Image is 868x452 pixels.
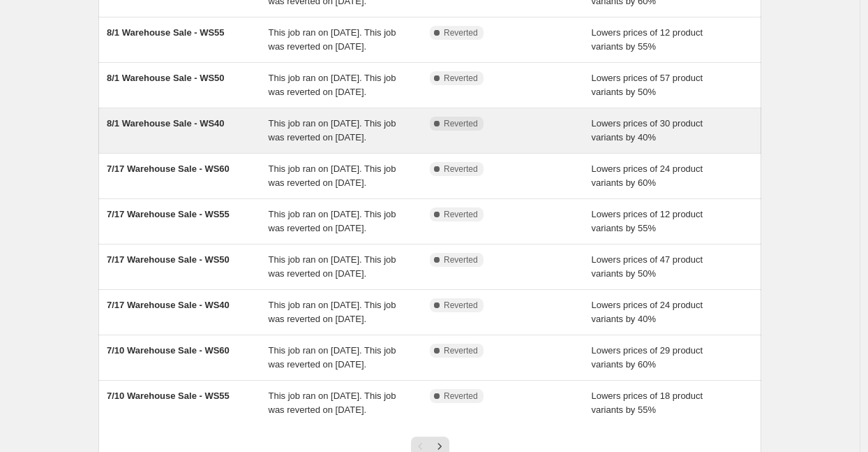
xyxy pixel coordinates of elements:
span: Reverted [444,27,478,38]
span: Lowers prices of 29 product variants by 60% [592,345,703,370]
span: This job ran on [DATE]. This job was reverted on [DATE]. [269,300,396,324]
span: This job ran on [DATE]. This job was reverted on [DATE]. [269,163,396,188]
span: This job ran on [DATE]. This job was reverted on [DATE]. [269,345,396,370]
span: Reverted [444,300,478,311]
span: 7/10 Warehouse Sale - WS55 [107,391,230,401]
span: This job ran on [DATE]. This job was reverted on [DATE]. [269,73,396,97]
span: 7/10 Warehouse Sale - WS60 [107,345,230,356]
span: This job ran on [DATE]. This job was reverted on [DATE]. [269,254,396,279]
span: This job ran on [DATE]. This job was reverted on [DATE]. [269,27,396,52]
span: Reverted [444,345,478,356]
span: 8/1 Warehouse Sale - WS40 [107,118,225,129]
span: Reverted [444,118,478,129]
span: This job ran on [DATE]. This job was reverted on [DATE]. [269,391,396,415]
span: Lowers prices of 24 product variants by 60% [592,163,703,188]
span: Lowers prices of 47 product variants by 50% [592,254,703,279]
span: 7/17 Warehouse Sale - WS55 [107,209,230,219]
span: Reverted [444,254,478,265]
span: 8/1 Warehouse Sale - WS50 [107,73,225,83]
span: This job ran on [DATE]. This job was reverted on [DATE]. [269,118,396,143]
span: Reverted [444,209,478,220]
span: Lowers prices of 12 product variants by 55% [592,209,703,233]
span: 7/17 Warehouse Sale - WS40 [107,300,230,310]
span: 7/17 Warehouse Sale - WS50 [107,254,230,265]
span: Reverted [444,163,478,175]
span: Lowers prices of 30 product variants by 40% [592,118,703,143]
span: Lowers prices of 24 product variants by 40% [592,300,703,324]
span: This job ran on [DATE]. This job was reverted on [DATE]. [269,209,396,233]
span: 7/17 Warehouse Sale - WS60 [107,163,230,174]
span: Lowers prices of 57 product variants by 50% [592,73,703,97]
span: 8/1 Warehouse Sale - WS55 [107,27,225,38]
span: Reverted [444,73,478,84]
span: Lowers prices of 18 product variants by 55% [592,391,703,415]
span: Reverted [444,391,478,402]
span: Lowers prices of 12 product variants by 55% [592,27,703,52]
